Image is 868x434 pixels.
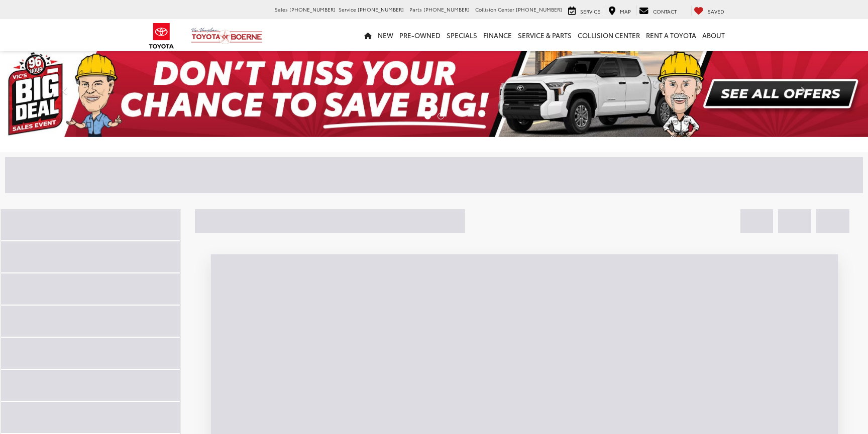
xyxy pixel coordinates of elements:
img: Toyota [143,20,180,52]
span: Contact [653,8,677,15]
a: Home [361,19,375,51]
a: My Saved Vehicles [691,6,727,16]
span: Saved [708,8,724,15]
a: Rent a Toyota [643,19,699,51]
span: Collision Center [475,6,514,13]
a: Finance [480,19,515,51]
a: Service & Parts: Opens in a new tab [515,19,575,51]
span: Service [580,8,600,15]
span: [PHONE_NUMBER] [423,6,470,13]
a: About [699,19,728,51]
a: Service [566,6,603,16]
img: Vic Vaughan Toyota of Boerne [191,27,263,45]
span: [PHONE_NUMBER] [358,6,404,13]
a: Pre-Owned [396,19,444,51]
a: Collision Center [575,19,643,51]
a: Contact [636,6,679,16]
a: Map [606,6,633,16]
span: Parts [409,6,422,13]
span: Service [339,6,356,13]
span: [PHONE_NUMBER] [516,6,562,13]
span: Map [620,8,631,15]
span: Sales [275,6,288,13]
a: Specials [444,19,480,51]
a: New [375,19,396,51]
span: [PHONE_NUMBER] [289,6,336,13]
